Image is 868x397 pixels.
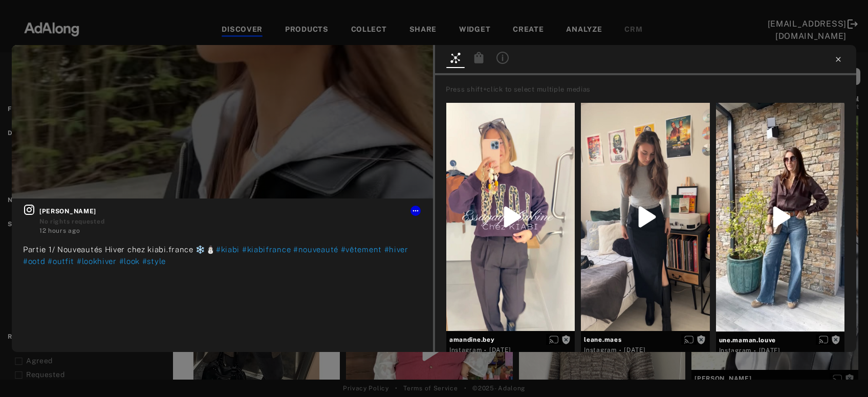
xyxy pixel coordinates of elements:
span: · [484,346,487,355]
button: Enable diffusion on this media [546,334,561,345]
span: leane.maes [584,335,706,344]
button: Enable diffusion on this media [816,335,831,345]
span: #style [142,257,166,266]
time: 2025-10-05T17:40:45.000Z [489,346,511,354]
time: 2025-10-05T12:44:17.000Z [624,346,645,354]
time: 2025-10-04T08:32:09.000Z [759,347,780,354]
span: #vêtement [341,245,382,254]
div: Instagram [584,345,616,355]
span: Rights not requested [561,336,571,343]
span: [PERSON_NAME] [39,207,422,216]
button: Enable diffusion on this media [681,334,697,345]
time: 2025-10-06T19:13:33.000Z [39,227,80,234]
span: Rights not requested [697,336,706,343]
span: amandine.bey [449,335,572,344]
span: #kiabi [216,245,240,254]
span: · [619,346,622,355]
span: #kiabifrance [242,245,291,254]
span: #lookhiver [77,257,117,266]
span: une.maman.louve [719,336,841,345]
span: Partie 1/ Nouveautés Hiver chez kiabi.france ❄️⛄️ [23,245,216,254]
span: #hiver [384,245,408,254]
span: #nouveauté [293,245,338,254]
span: Rights not requested [831,336,840,343]
span: No rights requested [39,218,104,225]
div: Instagram [449,345,482,355]
div: Instagram [719,346,751,355]
span: · [754,347,756,355]
div: Press shift+click to select multiple medias [446,84,853,95]
span: #look [119,257,140,266]
span: #ootd [23,257,46,266]
span: #outfit [48,257,74,266]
